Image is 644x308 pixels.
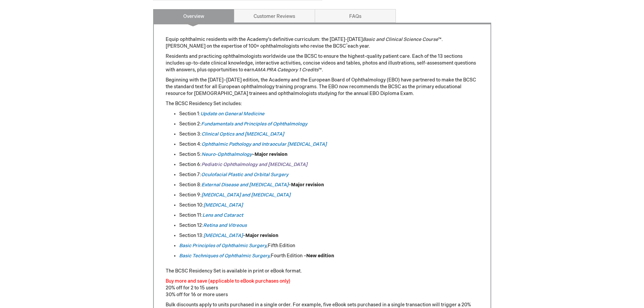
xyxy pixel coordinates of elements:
[204,233,243,238] a: [MEDICAL_DATA]
[179,253,479,259] li: Fourth Edition –
[179,243,266,248] a: Basic Principles of Ophthalmic Surgery
[179,131,479,138] li: Section 3:
[204,202,243,208] a: [MEDICAL_DATA]
[166,278,479,298] p: 20% off for 2 to 15 users 30% off for 16 or more users
[166,268,479,275] p: The BCSC Residency Set is available in print or eBook format.
[201,121,307,127] a: Fundamentals and Principles of Ophthalmology
[203,222,247,228] a: Retina and Vitreous
[179,111,479,117] li: Section 1:
[346,43,348,47] sup: ®
[201,162,307,167] a: Pediatric Ophthalmology and [MEDICAL_DATA]
[266,243,268,248] em: ,
[254,67,318,73] em: AMA PRA Category 1 Credits
[202,212,243,218] a: Lens and Cataract
[179,242,479,249] li: Fifth Edition
[179,222,479,229] li: Section 12:
[306,253,334,259] strong: New edition
[200,111,264,117] a: Update on General Medicine
[179,253,271,259] em: ,
[179,161,479,168] li: Section 6:
[179,212,479,219] li: Section 11:
[179,121,479,127] li: Section 2:
[201,182,288,188] a: External Disease and [MEDICAL_DATA]
[166,278,290,284] font: Buy more and save (applicable to eBook purchases only)
[179,192,479,198] li: Section 9:
[315,9,396,23] a: FAQs
[201,151,252,157] a: Neuro-Ophthalmology
[363,37,438,42] em: Basic and Clinical Science Course
[179,151,479,158] li: Section 5: –
[153,9,234,23] a: Overview
[201,131,284,137] a: Clinical Optics and [MEDICAL_DATA]
[255,151,287,157] strong: Major revision
[179,171,479,178] li: Section 7:
[179,253,269,259] a: Basic Techniques of Ophthalmic Surgery
[245,233,278,238] strong: Major revision
[201,141,327,147] a: Ophthalmic Pathology and Intraocular [MEDICAL_DATA]
[179,232,479,239] li: Section 13: –
[291,182,324,188] strong: Major revision
[201,172,288,177] a: Oculofacial Plastic and Orbital Surgery
[234,9,315,23] a: Customer Reviews
[201,192,290,198] a: [MEDICAL_DATA] and [MEDICAL_DATA]
[179,182,479,188] li: Section 8: –
[166,77,479,97] p: Beginning with the [DATE]–[DATE] edition, the Academy and the European Board of Ophthalmology (EB...
[166,53,479,73] p: Residents and practicing ophthalmologists worldwide use the BCSC to ensure the highest-quality pa...
[166,100,479,107] p: The BCSC Residency Set includes:
[179,141,479,148] li: Section 4:
[166,36,479,50] p: Equip ophthalmic residents with the Academy’s definitive curriculum: the [DATE]-[DATE] ™. [PERSON...
[179,202,479,209] li: Section 10:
